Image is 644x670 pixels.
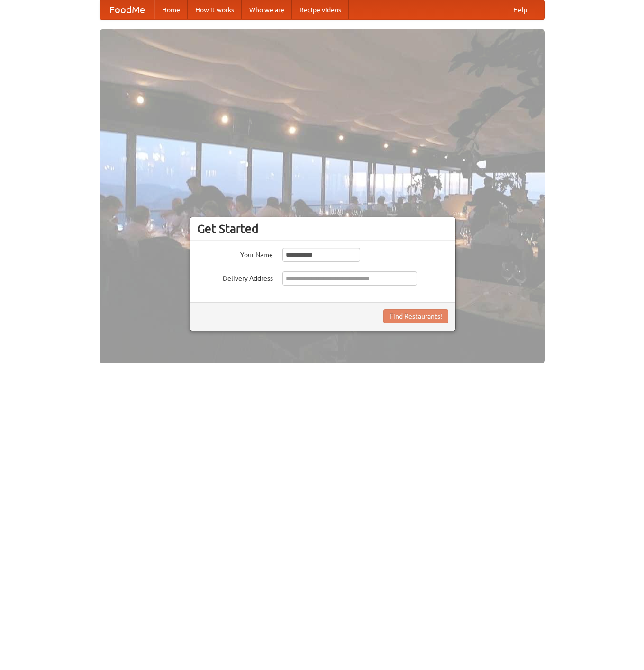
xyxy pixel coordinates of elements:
[188,0,242,19] a: How it works
[100,0,154,19] a: FoodMe
[292,0,349,19] a: Recipe videos
[383,309,448,323] button: Find Restaurants!
[197,271,273,283] label: Delivery Address
[242,0,292,19] a: Who we are
[154,0,188,19] a: Home
[197,222,448,236] h3: Get Started
[506,0,535,19] a: Help
[197,248,273,259] label: Your Name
